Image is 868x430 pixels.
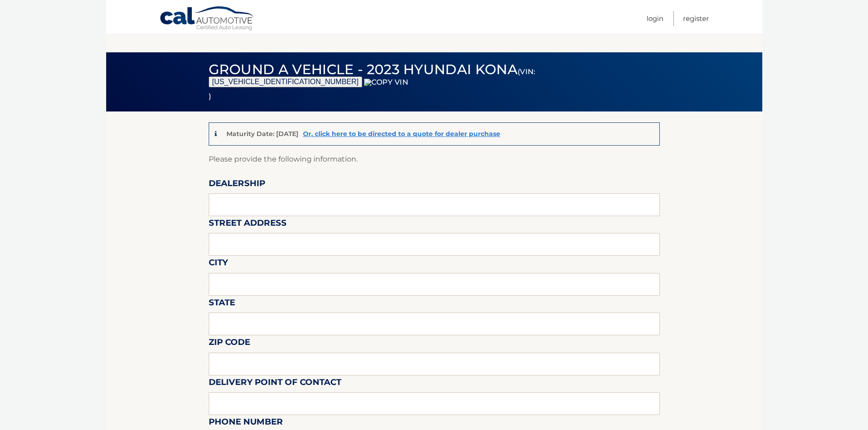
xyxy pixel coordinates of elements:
img: Copy VIN [364,79,408,86]
a: Cal Automotive [159,6,255,32]
small: (VIN: ) [209,67,536,101]
label: City [209,256,228,273]
p: Maturity Date: [DATE] [226,130,298,138]
label: Street Address [209,216,287,233]
a: Login [647,11,663,26]
span: Ground a Vehicle - 2023 Hyundai KONA [209,61,536,102]
a: Or, click here to be directed to a quote for dealer purchase [303,130,500,138]
label: State [209,296,235,313]
label: Delivery Point of Contact [209,375,341,392]
label: Zip Code [209,335,250,352]
label: Dealership [209,177,265,193]
p: Please provide the following information. [209,153,660,166]
a: Register [683,11,709,26]
button: [US_VEHICLE_IDENTIFICATION_NUMBER] [209,76,363,87]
